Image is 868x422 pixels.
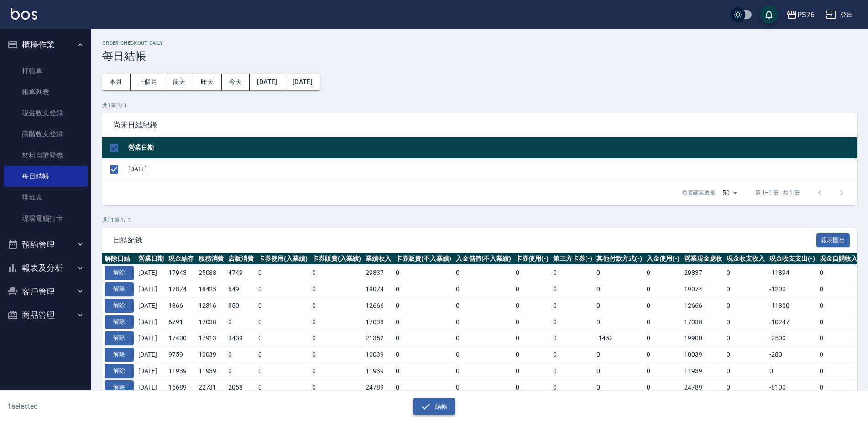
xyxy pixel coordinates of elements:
p: 每頁顯示數量 [682,189,715,197]
td: 2058 [226,379,256,396]
td: 18425 [196,281,226,298]
td: 0 [256,281,310,298]
a: 現金收支登錄 [4,102,88,123]
td: 0 [454,379,514,396]
td: 0 [454,281,514,298]
td: 0 [454,265,514,281]
p: 共 31 筆, 1 / 1 [102,216,857,224]
th: 店販消費 [226,253,256,265]
h6: 1 selected [7,401,215,412]
td: 0 [513,379,551,396]
div: 50 [719,180,741,205]
td: 11939 [682,363,725,379]
td: 0 [513,281,551,298]
td: 17038 [363,314,393,330]
button: 解除 [105,364,134,378]
td: 0 [817,330,860,347]
button: 結帳 [413,398,455,415]
td: 29837 [682,265,725,281]
td: 17400 [166,330,196,347]
button: 登出 [822,6,857,23]
td: 0 [767,363,817,379]
td: 0 [724,379,767,396]
a: 每日結帳 [4,166,88,187]
a: 現場電腦打卡 [4,208,88,229]
td: 24789 [682,379,725,396]
td: 0 [551,281,595,298]
td: 0 [644,281,682,298]
td: [DATE] [136,281,166,298]
th: 卡券販賣(不入業績) [393,253,454,265]
td: 3439 [226,330,256,347]
td: 0 [393,265,454,281]
button: 櫃檯作業 [4,33,88,57]
td: 0 [817,379,860,396]
td: 0 [644,347,682,363]
td: 0 [513,363,551,379]
td: 19074 [682,281,725,298]
td: 0 [594,265,644,281]
td: 0 [454,363,514,379]
td: 0 [310,314,364,330]
td: 0 [513,314,551,330]
td: 11939 [196,363,226,379]
td: -280 [767,347,817,363]
img: Logo [11,8,37,20]
td: 0 [256,265,310,281]
button: 解除 [105,315,134,329]
th: 解除日結 [102,253,136,265]
td: 22731 [196,379,226,396]
button: 本月 [102,74,131,90]
td: 0 [310,347,364,363]
td: 0 [817,265,860,281]
td: 0 [551,347,595,363]
td: [DATE] [136,347,166,363]
th: 營業現金應收 [682,253,725,265]
td: 0 [310,330,364,347]
th: 現金自購收入 [817,253,860,265]
td: 17913 [196,330,226,347]
td: 0 [393,347,454,363]
button: 預約管理 [4,233,88,257]
td: 0 [594,363,644,379]
td: [DATE] [136,297,166,314]
td: 29837 [363,265,393,281]
td: 6791 [166,314,196,330]
td: 17874 [166,281,196,298]
th: 入金儲值(不入業績) [454,253,514,265]
td: 0 [551,297,595,314]
th: 現金收支支出(-) [767,253,817,265]
td: 0 [256,297,310,314]
td: 0 [817,281,860,298]
td: 0 [454,297,514,314]
a: 高階收支登錄 [4,123,88,144]
td: 0 [310,363,364,379]
td: 0 [513,265,551,281]
td: 12666 [682,297,725,314]
td: 0 [256,314,310,330]
td: 0 [226,314,256,330]
td: -11300 [767,297,817,314]
button: 解除 [105,299,134,313]
th: 業績收入 [363,253,393,265]
th: 營業日期 [136,253,166,265]
td: 0 [551,379,595,396]
td: 0 [724,297,767,314]
td: 4749 [226,265,256,281]
td: 0 [594,297,644,314]
th: 其他付款方式(-) [594,253,644,265]
td: 0 [551,363,595,379]
td: 17038 [196,314,226,330]
td: 11939 [363,363,393,379]
p: 共 1 筆, 1 / 1 [102,101,857,110]
td: 24789 [363,379,393,396]
td: 12316 [196,297,226,314]
td: 0 [594,314,644,330]
td: 0 [644,363,682,379]
td: 0 [310,265,364,281]
td: 10039 [682,347,725,363]
h3: 每日結帳 [102,50,857,63]
td: [DATE] [136,330,166,347]
td: 0 [454,347,514,363]
th: 服務消費 [196,253,226,265]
